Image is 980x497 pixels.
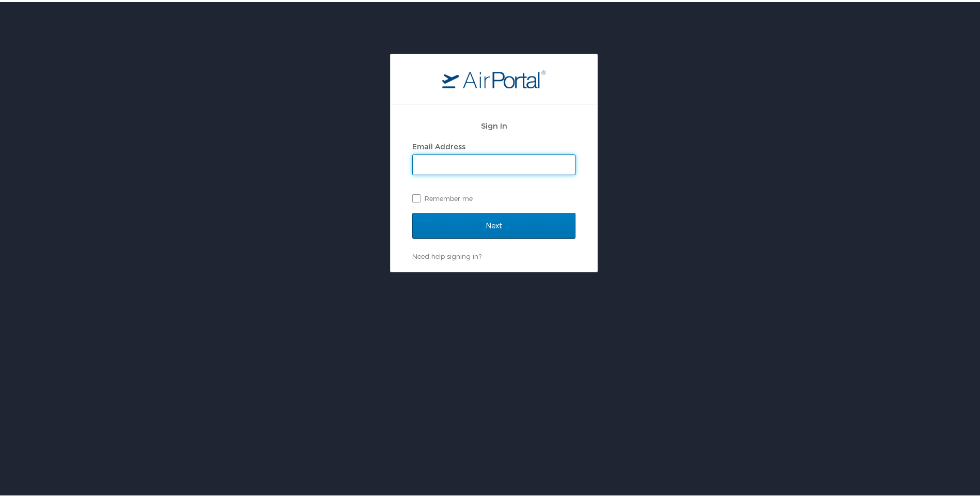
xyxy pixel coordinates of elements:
h2: Sign In [412,118,575,130]
img: logo [442,68,546,86]
input: Next [412,211,575,237]
label: Remember me [412,189,575,204]
label: Email Address [412,140,465,149]
a: Need help signing in? [412,250,481,258]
